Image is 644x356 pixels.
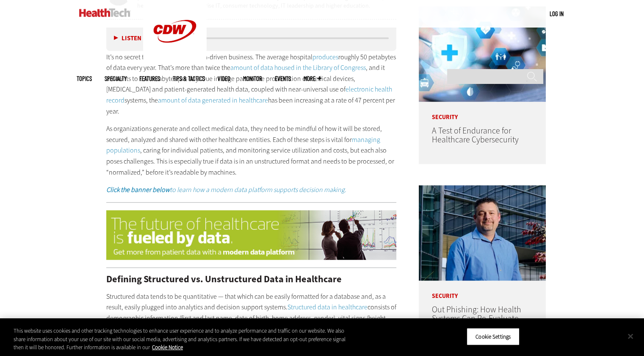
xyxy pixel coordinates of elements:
a: More information about your privacy [152,344,183,351]
p: Structured data tends to be quantitative — that which can be easily formatted for a database and,... [106,291,397,345]
h2: Defining Structured vs. Unstructured Data in Healthcare [106,275,397,284]
a: Video [218,75,230,82]
button: Cookie Settings [467,328,520,345]
a: amount of data generated in healthcare [158,96,268,105]
div: User menu [550,9,564,18]
a: Log in [550,10,564,17]
a: Features [139,75,160,82]
a: MonITor [243,75,262,82]
a: Tips & Tactics [173,75,205,82]
a: CDW [143,56,207,65]
span: Topics [77,75,92,82]
button: Close [621,327,640,345]
a: A Test of Endurance for Healthcare Cybersecurity [431,125,518,145]
em: Click the banner below [106,185,170,194]
a: Click the banner belowto learn how a modern data platform supports decision making. [106,185,346,194]
span: More [304,75,321,82]
a: Events [275,75,291,82]
em: to learn how a modern data platform supports decision making. [170,185,346,194]
img: Scott Currie [419,185,546,281]
img: MDP White Paper [106,210,397,260]
a: Structured data in healthcare [287,303,368,311]
div: This website uses cookies and other tracking technologies to enhance user experience and to analy... [14,327,354,352]
span: Specialty [105,75,127,82]
p: As organizations generate and collect medical data, they need to be mindful of how it will be sto... [106,123,397,178]
a: Out Phishing: How Health Systems Can Re-Evaluate Employee Security Training [431,304,526,333]
p: Security [419,281,546,299]
p: Security [419,102,546,120]
img: Home [79,8,130,17]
